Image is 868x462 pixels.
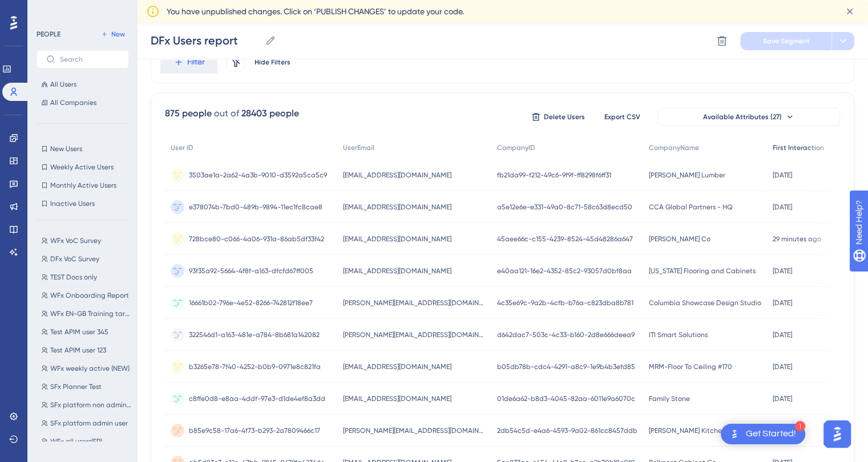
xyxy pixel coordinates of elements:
[151,33,260,48] input: Segment Name
[497,266,632,275] span: e40aa121-16e2-4352-85c2-93057d0bf8aa
[544,112,585,121] span: Delete Users
[111,30,125,39] span: New
[343,143,374,152] span: UserEmail
[497,362,635,371] span: b05db78b-cdc4-4291-a8c9-1e9b4b3efd85
[343,234,451,244] span: [EMAIL_ADDRESS][DOMAIN_NAME]
[189,362,321,371] span: b3265e78-7f40-4252-b0b9-0971e8c821fa
[497,426,637,435] span: 2db54c5d-e4a6-4593-9a02-861cc8457ddb
[37,307,136,321] button: WFx EN-GB Training target
[649,266,756,275] span: [US_STATE] Flooring and Cabinets
[50,419,128,428] span: SFx platform admin user
[773,267,792,275] time: [DATE]
[773,395,792,403] time: [DATE]
[165,107,212,120] div: 875 people
[189,266,313,275] span: 93f35a92-5664-4f8f-a163-dfcfd67ff005
[50,273,97,282] span: TEST Docs only
[37,30,60,39] div: PEOPLE
[343,298,486,307] span: [PERSON_NAME][EMAIL_ADDRESS][DOMAIN_NAME]
[773,171,792,179] time: [DATE]
[50,98,96,107] span: All Companies
[343,266,451,275] span: [EMAIL_ADDRESS][DOMAIN_NAME]
[50,163,114,172] span: Weekly Active Users
[50,80,76,89] span: All Users
[50,291,129,300] span: WFx Onboarding Report
[728,427,741,441] img: launcher-image-alternative-text
[497,298,633,307] span: 4c35e69c-9a2b-4cfb-b76a-c823dba8b781
[37,234,136,248] button: WFx VoC Survey
[37,343,136,357] button: Test APIM user 123
[497,171,611,180] span: fb21da99-f212-49c6-9f9f-ff8298f6ff31
[37,160,129,174] button: Weekly Active Users
[189,426,320,435] span: b85e9c58-17a6-4f73-b293-2a7809466c17
[50,199,95,208] span: Inactive Users
[703,112,782,121] span: Available Attributes (27)
[37,142,129,156] button: New Users
[189,394,325,403] span: c8ffe0d8-e8aa-4ddf-97e3-d1de4ef8a3dd
[343,330,486,339] span: [PERSON_NAME][EMAIL_ADDRESS][DOMAIN_NAME]
[773,235,821,243] time: 29 minutes ago
[795,421,805,431] div: 1
[657,108,840,126] button: Available Attributes (27)
[649,362,732,371] span: MRM-Floor To Ceiling #170
[255,58,290,67] span: Hide Filters
[50,181,116,190] span: Monthly Active Users
[530,108,587,126] button: Delete Users
[189,234,324,244] span: 728bce80-c066-4a06-931a-86ab5df33f42
[497,394,635,403] span: 01de6a62-b8d3-4045-82aa-6011e9a6070c
[37,270,136,284] button: TEST Docs only
[649,426,749,435] span: [PERSON_NAME] Kitchen & Bath
[241,107,299,120] div: 28403 people
[773,143,824,152] span: First Interaction
[50,346,106,355] span: Test APIM user 123
[50,309,131,318] span: WFx EN-GB Training target
[773,203,792,211] time: [DATE]
[50,236,101,245] span: WFx VoC Survey
[189,202,322,212] span: e378074b-7bd0-489b-9894-11ec1fc8cae8
[37,416,136,430] button: SFx platform admin user
[773,331,792,339] time: [DATE]
[50,254,99,264] span: DFx VoC Survey
[37,435,136,448] button: WFx all users(FR)
[343,171,451,180] span: [EMAIL_ADDRESS][DOMAIN_NAME]
[649,143,699,152] span: CompanyName
[37,78,129,91] button: All Users
[214,107,239,120] div: out of
[820,417,854,451] iframe: UserGuiding AI Assistant Launcher
[37,96,129,110] button: All Companies
[97,27,129,41] button: New
[37,197,129,210] button: Inactive Users
[189,330,320,339] span: 322546d1-a163-481e-a784-8b681a142082
[60,55,119,63] input: Search
[746,428,796,440] div: Get Started!
[50,437,102,446] span: WFx all users(FR)
[160,51,217,74] button: Filter
[649,171,725,180] span: [PERSON_NAME] Lumber
[773,363,792,371] time: [DATE]
[167,5,464,18] span: You have unpublished changes. Click on ‘PUBLISH CHANGES’ to update your code.
[171,143,193,152] span: User ID
[594,108,651,126] button: Export CSV
[37,179,129,192] button: Monthly Active Users
[50,144,82,153] span: New Users
[343,202,451,212] span: [EMAIL_ADDRESS][DOMAIN_NAME]
[343,362,451,371] span: [EMAIL_ADDRESS][DOMAIN_NAME]
[721,424,805,444] div: Open Get Started! checklist, remaining modules: 1
[27,3,71,17] span: Need Help?
[37,398,136,412] button: SFx platform non admin user
[343,394,451,403] span: [EMAIL_ADDRESS][DOMAIN_NAME]
[50,400,131,410] span: SFx platform non admin user
[763,37,810,46] span: Save Segment
[50,364,130,373] span: WFx weekly active (NEW)
[189,171,327,180] span: 3503ae1a-2a62-4a3b-9010-d3592a5ca5c9
[497,234,633,244] span: 45aee66c-c155-4239-8524-45d48286a647
[187,55,205,69] span: Filter
[497,330,635,339] span: d642dac7-503c-4c33-b160-2d8e666deea9
[37,289,136,302] button: WFx Onboarding Report
[649,234,710,244] span: [PERSON_NAME] Co
[189,298,313,307] span: 16661b02-796e-4e52-8266-742812f18ee7
[497,202,632,212] span: a5e12e6e-e331-49a0-8c71-58c63d8ecd50
[50,327,108,337] span: Test APIM user 345
[50,382,102,391] span: SFx Planner Test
